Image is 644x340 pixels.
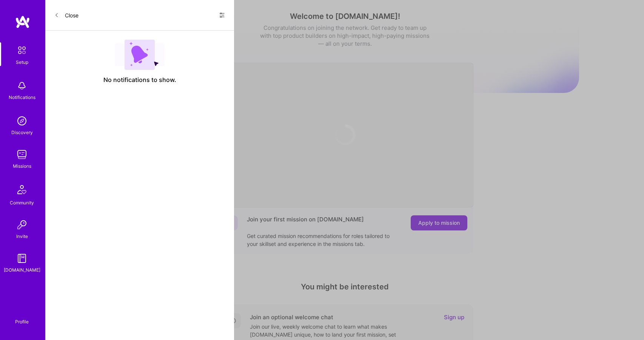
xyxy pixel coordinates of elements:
div: Invite [16,232,28,240]
div: Discovery [11,128,33,136]
div: Setup [16,58,28,66]
img: empty [115,40,165,70]
img: Community [13,181,31,199]
span: No notifications to show. [103,76,176,84]
img: logo [15,15,30,29]
img: bell [14,78,29,93]
button: Close [54,9,79,21]
img: Invite [14,217,29,232]
img: guide book [14,251,29,266]
div: Community [10,199,34,207]
img: discovery [14,113,29,128]
img: setup [14,42,30,58]
div: Profile [15,318,29,325]
div: Notifications [9,93,35,101]
a: Profile [12,310,31,325]
div: [DOMAIN_NAME] [4,266,40,274]
img: teamwork [14,147,29,162]
div: Missions [13,162,31,170]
